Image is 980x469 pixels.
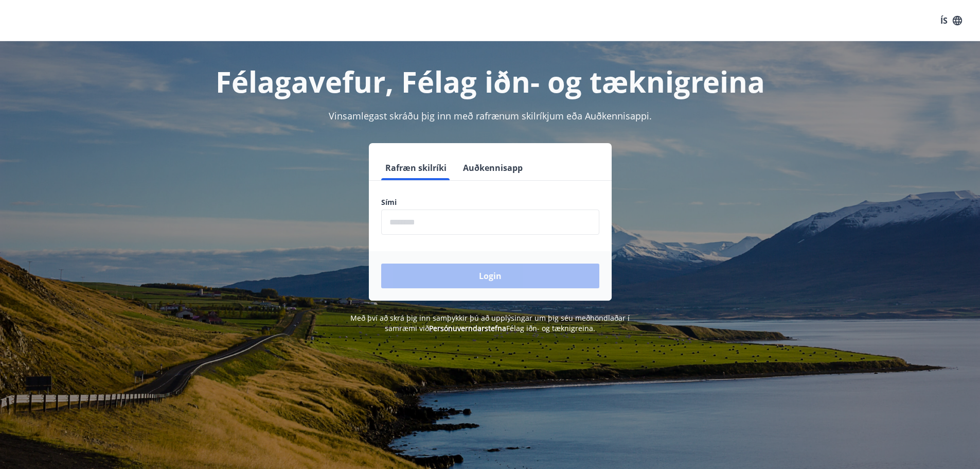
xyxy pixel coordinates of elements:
button: Rafræn skilríki [381,155,451,180]
a: Persónuverndarstefna [429,323,506,333]
label: Sími [381,197,599,207]
button: Auðkennisapp [459,155,527,180]
span: Vinsamlegast skráðu þig inn með rafrænum skilríkjum eða Auðkennisappi. [329,110,652,122]
span: Með því að skrá þig inn samþykkir þú að upplýsingar um þig séu meðhöndlaðar í samræmi við Félag i... [350,313,630,333]
h1: Félagavefur, Félag iðn- og tæknigreina [132,62,848,101]
button: ÍS [935,11,968,30]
